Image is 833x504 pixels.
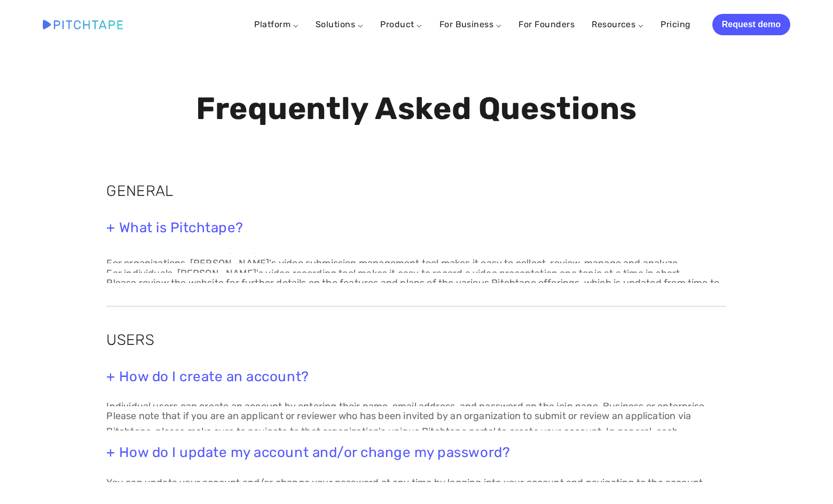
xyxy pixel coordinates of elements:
[518,15,575,34] a: For Founders
[106,256,726,263] p: For organizations, [PERSON_NAME]'s video submission management tool makes it easy to collect, rev...
[106,275,726,283] p: Please review the website for further details on the features and plans of the various Pitchtape ...
[661,15,690,34] a: Pricing
[196,90,637,127] strong: Frequently Asked Questions
[316,19,363,29] a: Solutions ⌵
[106,475,726,483] p: You can update your account and/or change your password at any time by logging into your account ...
[106,180,726,201] h2: GENERAL
[106,368,726,385] h3: + How do I create an account?
[592,19,643,29] a: Resources ⌵
[439,19,502,29] a: For Business ⌵
[106,444,726,461] h3: + How do I update my account and/or change my password?
[43,20,123,29] img: Pitchtape | Video Submission Management Software
[106,266,726,273] p: For individuals, [PERSON_NAME]'s video recording tool makes it easy to record a video presentatio...
[106,408,726,430] p: Please note that if you are an applicant or reviewer who has been invited by an organization to s...
[106,399,726,406] p: Individual users can create an account by entering their name, email address, and password on the...
[254,19,298,29] a: Platform ⌵
[106,250,726,254] p: Pitchtape is all-in-one platform for individuals and organizations to record and review video pre...
[712,14,790,35] a: Request demo
[106,219,726,236] h3: + What is Pitchtape?
[106,329,726,350] h2: USERS
[380,19,422,29] a: Product ⌵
